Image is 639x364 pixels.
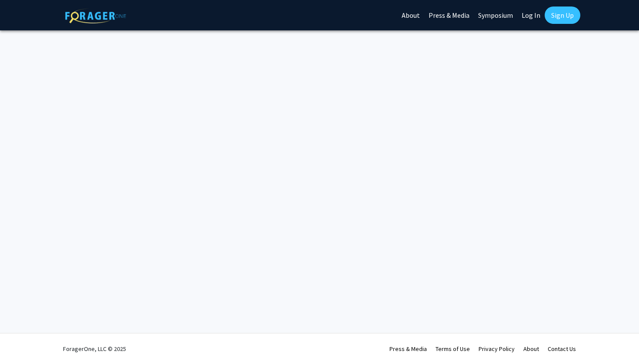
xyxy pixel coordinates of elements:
a: About [523,345,539,353]
a: Privacy Policy [479,345,515,353]
a: Press & Media [389,345,427,353]
img: ForagerOne Logo [65,8,126,23]
div: ForagerOne, LLC © 2025 [63,334,126,364]
a: Sign Up [545,7,580,24]
a: Terms of Use [436,345,470,353]
a: Contact Us [548,345,576,353]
